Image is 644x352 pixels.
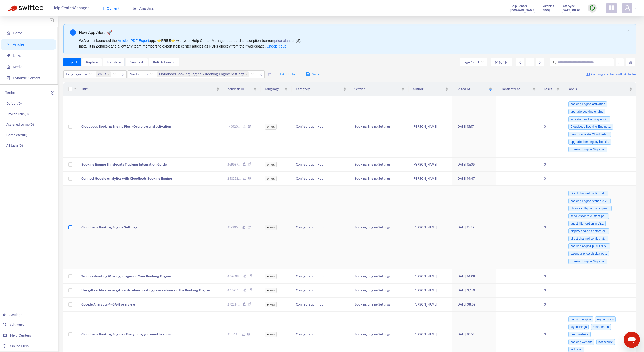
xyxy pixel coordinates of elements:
[568,132,611,137] span: how to activate Cloudbeds...
[7,43,10,46] span: account-book
[153,60,175,65] span: Bulk Actions
[350,172,409,186] td: Booking Engine Settings
[258,72,264,78] span: close
[227,302,240,307] span: 272214 ...
[568,316,593,322] span: booking engine
[596,339,615,345] span: not secure
[292,186,350,269] td: Configuration Hub
[567,86,628,92] span: Labels
[118,39,149,43] a: Articles PDF Export
[616,58,624,66] button: unordered-list
[146,71,153,78] span: is
[13,42,25,46] span: Articles
[70,29,76,36] span: info-circle
[157,71,249,77] span: Cloudbeds Booking Engine > Booking Engine Settings
[96,71,111,77] span: en-us
[6,122,34,127] p: Assigned to me ( 0 )
[568,213,609,219] span: send visitor to custom pa...
[227,225,240,230] span: 217996 ...
[6,101,22,106] p: Default ( 0 )
[227,86,253,92] span: Zendesk ID
[126,58,148,66] button: New Task
[540,158,563,172] td: 0
[128,71,144,78] span: Section :
[568,236,608,241] span: direct channel configurat...
[543,3,554,9] span: Articles
[227,288,241,293] span: 440914 ...
[161,39,171,43] b: FREE
[627,29,630,33] button: close
[568,339,594,345] span: booking website
[6,111,29,117] p: Broken links ( 0 )
[227,176,241,181] span: 258252 ...
[292,82,350,96] th: Category
[292,269,350,284] td: Configuration Hub
[149,58,179,66] button: Bulk Actionsdown
[409,186,452,269] td: [PERSON_NAME]
[563,82,636,96] th: Labels
[227,332,239,337] span: 218512 ...
[7,54,10,57] span: link
[350,284,409,298] td: Booking Engine Settings
[518,61,522,64] span: left
[227,124,240,130] span: 140120 ...
[543,8,550,13] strong: 3607
[6,132,27,138] p: Completed ( 0 )
[526,58,534,66] div: 1
[350,186,409,269] td: Booking Engine Settings
[13,31,22,35] span: Home
[456,301,475,307] span: [DATE] 08:09
[540,96,563,158] td: 0
[456,273,475,279] span: [DATE] 14:08
[245,73,248,76] span: close
[52,3,89,13] span: Help Center Manager
[85,71,92,78] span: is
[261,82,292,96] th: Language
[586,70,636,78] a: Getting started with Articles
[73,87,77,90] span: down
[13,54,21,58] span: Links
[64,71,83,78] span: Language :
[81,287,210,293] span: Use gift certificates or gift cards when creating reservations on the Booking Engine
[8,5,43,12] img: Swifteq
[223,82,261,96] th: Zendesk ID
[296,86,342,92] span: Category
[413,86,444,92] span: Author
[409,172,452,186] td: [PERSON_NAME]
[354,86,400,92] span: Section
[456,175,475,181] span: [DATE] 14:47
[51,91,54,95] span: plus-circle
[265,225,277,230] span: en-us
[544,86,555,92] span: Tasks
[568,147,607,152] span: Booking Engine Migration
[409,298,452,312] td: [PERSON_NAME]
[500,86,532,92] span: Translated At
[265,274,277,279] span: en-us
[13,65,23,69] span: Media
[538,61,542,64] span: right
[568,109,605,114] span: upgrade booking engine
[265,176,277,181] span: en-us
[568,116,610,122] span: activate new booking engi...
[456,124,474,130] span: [DATE] 15:17
[306,72,310,76] span: save
[540,186,563,269] td: 0
[265,288,277,293] span: en-us
[100,7,104,10] span: book
[13,76,40,80] span: Dynamic Content
[591,324,611,330] span: metasearch
[79,38,625,49] div: We've just launched the app, ⭐ ⭐️ with your Help Center Manager standard subscription (current on...
[3,323,24,327] a: Glossary
[624,5,630,11] span: user
[81,161,167,167] span: Booking Engine Third-party Tracking Integration Guide
[350,269,409,284] td: Booking Engine Settings
[7,31,10,35] span: home
[292,298,350,312] td: Configuration Hub
[568,243,610,249] span: booking engine plus aka v...
[409,158,452,172] td: [PERSON_NAME]
[292,284,350,298] td: Configuration Hub
[456,224,474,230] span: [DATE] 15:29
[81,175,172,181] span: Connect Google Analytics with Cloudbeds Booking Engine
[133,7,136,10] span: area-chart
[589,5,595,11] img: sync.dc5367851b00ba804db3.png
